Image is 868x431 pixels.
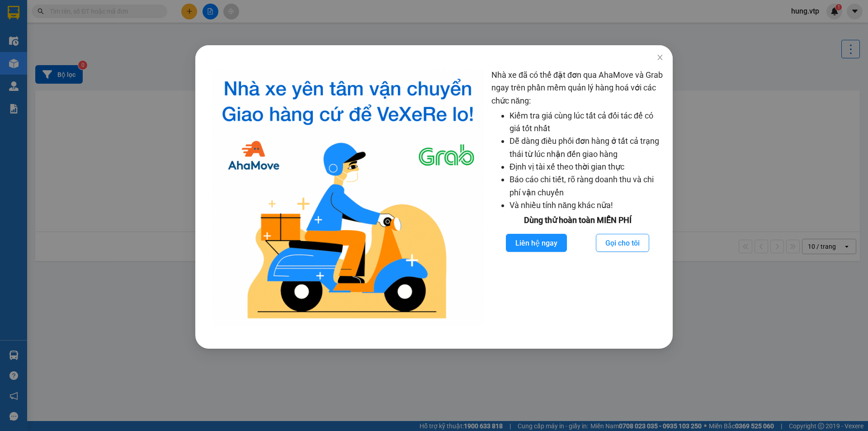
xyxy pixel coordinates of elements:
span: Liên hệ ngay [515,237,557,249]
button: Close [647,45,673,71]
img: logo [212,69,484,326]
li: Định vị tài xế theo thời gian thực [509,161,664,173]
span: close [656,54,664,61]
li: Và nhiều tính năng khác nữa! [509,199,664,212]
li: Kiểm tra giá cùng lúc tất cả đối tác để có giá tốt nhất [509,109,664,135]
li: Dễ dàng điều phối đơn hàng ở tất cả trạng thái từ lúc nhận đến giao hàng [509,135,664,161]
div: Nhà xe đã có thể đặt đơn qua AhaMove và Grab ngay trên phần mềm quản lý hàng hoá với các chức năng: [491,69,664,326]
span: Gọi cho tôi [605,237,640,249]
div: Dùng thử hoàn toàn MIỄN PHÍ [491,214,664,227]
button: Gọi cho tôi [596,234,649,252]
li: Báo cáo chi tiết, rõ ràng doanh thu và chi phí vận chuyển [509,173,664,199]
button: Liên hệ ngay [506,234,567,252]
